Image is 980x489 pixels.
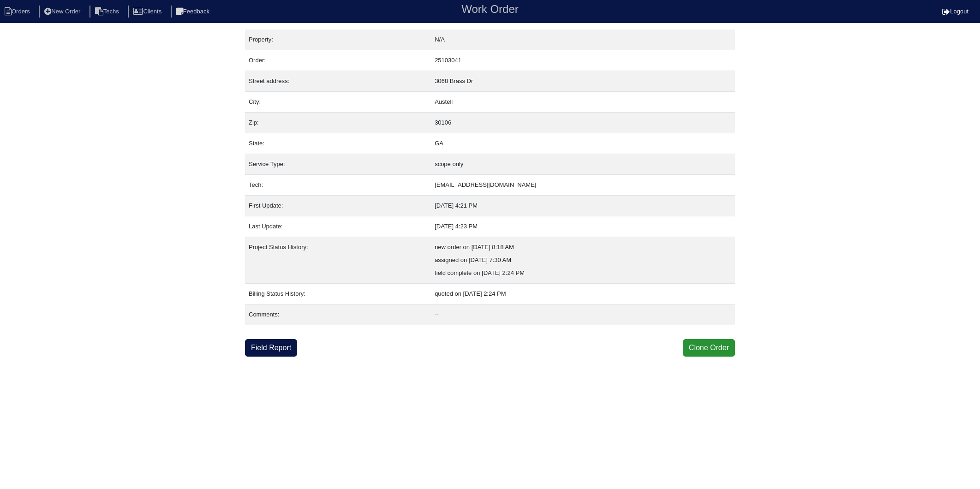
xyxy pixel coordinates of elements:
a: Logout [942,8,968,15]
td: Billing Status History: [245,284,431,304]
li: Clients [128,6,169,18]
td: [DATE] 4:23 PM [431,216,735,237]
div: new order on [DATE] 8:18 AM [435,241,731,254]
td: GA [431,133,735,154]
td: -- [431,304,735,325]
a: Techs [90,8,126,15]
td: [EMAIL_ADDRESS][DOMAIN_NAME] [431,175,735,196]
div: field complete on [DATE] 2:24 PM [435,267,731,280]
td: Project Status History: [245,237,431,284]
td: [DATE] 4:21 PM [431,196,735,216]
td: Zip: [245,113,431,133]
td: Comments: [245,304,431,325]
td: State: [245,133,431,154]
td: Property: [245,30,431,50]
td: 3068 Brass Dr [431,71,735,92]
li: Feedback [171,6,217,18]
a: Field Report [245,339,297,357]
td: scope only [431,154,735,175]
td: Last Update: [245,216,431,237]
li: New Order [39,6,88,18]
div: quoted on [DATE] 2:24 PM [435,287,731,300]
td: Order: [245,50,431,71]
td: Austell [431,92,735,113]
td: Service Type: [245,154,431,175]
button: Clone Order [683,339,735,357]
td: N/A [431,30,735,50]
td: First Update: [245,196,431,216]
a: Clients [128,8,169,15]
li: Techs [90,6,126,18]
td: Tech: [245,175,431,196]
td: 30106 [431,113,735,133]
div: assigned on [DATE] 7:30 AM [435,254,731,267]
td: 25103041 [431,50,735,71]
td: Street address: [245,71,431,92]
td: City: [245,92,431,113]
a: New Order [39,8,88,15]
